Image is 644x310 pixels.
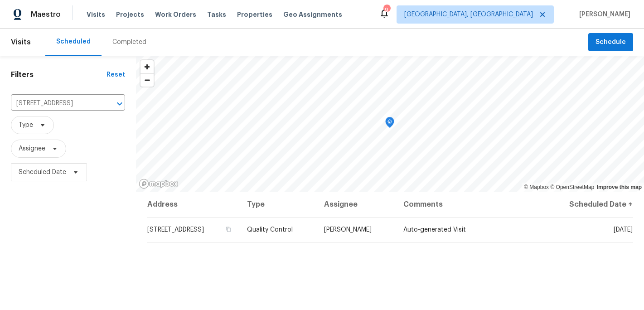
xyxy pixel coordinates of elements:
[19,121,33,130] span: Type
[140,73,154,87] button: Zoom out
[396,192,542,217] th: Comments
[404,10,533,19] span: [GEOGRAPHIC_DATA], [GEOGRAPHIC_DATA]
[317,192,396,217] th: Assignee
[116,10,144,19] span: Projects
[140,60,154,73] button: Zoom in
[136,56,644,192] canvas: Map
[113,97,126,110] button: Open
[283,10,342,19] span: Geo Assignments
[19,168,66,177] span: Scheduled Date
[112,38,146,47] div: Completed
[11,70,107,79] h1: Filters
[588,33,633,52] button: Schedule
[139,179,179,189] a: Mapbox homepage
[324,227,372,233] span: [PERSON_NAME]
[31,10,61,19] span: Maestro
[247,227,293,233] span: Quality Control
[155,10,196,19] span: Work Orders
[576,10,630,19] span: [PERSON_NAME]
[147,192,240,217] th: Address
[237,10,272,19] span: Properties
[596,37,626,48] span: Schedule
[56,37,91,46] div: Scheduled
[19,144,45,153] span: Assignee
[542,192,633,217] th: Scheduled Date ↑
[224,225,232,233] button: Copy Address
[140,74,154,87] span: Zoom out
[207,11,226,18] span: Tasks
[11,97,100,111] input: Search for an address...
[240,192,317,217] th: Type
[87,10,105,19] span: Visits
[383,5,390,15] div: 9
[614,227,633,233] span: [DATE]
[597,184,642,190] a: Improve this map
[385,117,394,131] div: Map marker
[11,32,31,52] span: Visits
[550,184,594,190] a: OpenStreetMap
[147,227,204,233] span: [STREET_ADDRESS]
[403,227,466,233] span: Auto-generated Visit
[107,70,125,79] div: Reset
[524,184,549,190] a: Mapbox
